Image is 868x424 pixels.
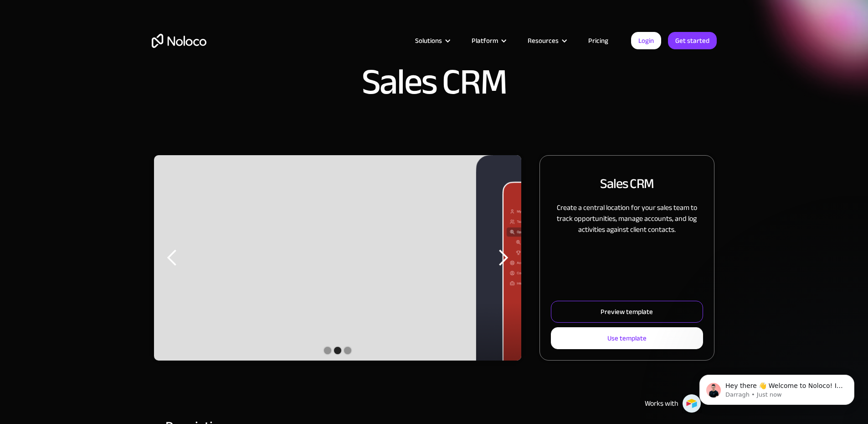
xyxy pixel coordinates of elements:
[460,35,516,47] div: Platform
[344,347,351,354] div: Show slide 3 of 3
[528,35,559,47] div: Resources
[682,394,701,413] img: Airtable
[600,174,654,193] h2: Sales CRM
[577,35,620,47] a: Pricing
[476,155,843,361] div: 1 of 3
[516,35,577,47] div: Resources
[601,306,653,318] div: Preview template
[668,32,717,49] a: Get started
[334,347,341,354] div: Show slide 2 of 3
[607,332,647,344] div: Use template
[154,155,190,361] div: previous slide
[551,327,703,349] a: Use template
[415,35,442,47] div: Solutions
[362,64,507,100] h1: Sales CRM
[404,35,460,47] div: Solutions
[686,356,868,419] iframe: Intercom notifications message
[324,347,331,354] div: Show slide 1 of 3
[152,34,206,48] a: home
[485,155,521,361] div: next slide
[472,35,498,47] div: Platform
[645,398,678,409] div: Works with
[551,202,703,235] p: Create a central location for your sales team to track opportunities, manage accounts, and log ac...
[154,155,522,361] div: carousel
[551,301,703,323] a: Preview template
[631,32,661,49] a: Login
